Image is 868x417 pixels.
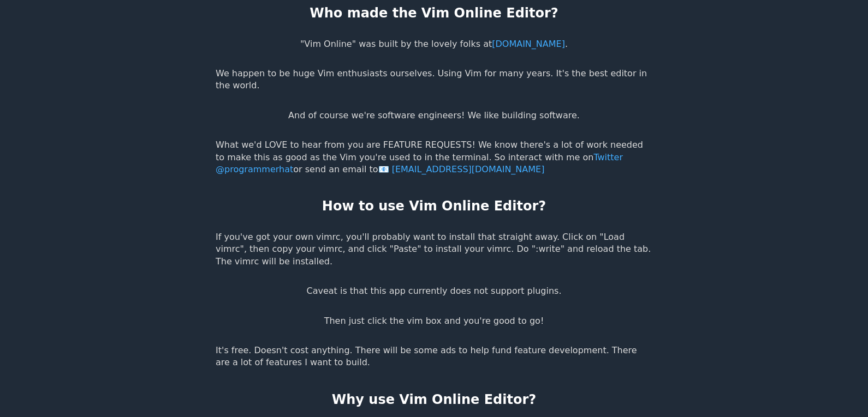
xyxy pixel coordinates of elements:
[216,231,652,268] p: If you've got your own vimrc, you'll probably want to install that straight away. Click on "Load ...
[322,197,546,216] h2: How to use Vim Online Editor?
[300,38,568,50] p: "Vim Online" was built by the lovely folks at .
[332,391,536,409] h2: Why use Vim Online Editor?
[216,345,652,369] p: It's free. Doesn't cost anything. There will be some ads to help fund feature development. There ...
[216,139,652,176] p: What we'd LOVE to hear from you are FEATURE REQUESTS! We know there's a lot of work needed to mak...
[378,164,545,174] a: [EMAIL_ADDRESS][DOMAIN_NAME]
[306,285,561,297] p: Caveat is that this app currently does not support plugins.
[216,68,652,92] p: We happen to be huge Vim enthusiasts ourselves. Using Vim for many years. It's the best editor in...
[310,4,558,23] h2: Who made the Vim Online Editor?
[324,315,544,327] p: Then just click the vim box and you're good to go!
[492,39,565,49] a: [DOMAIN_NAME]
[288,110,580,122] p: And of course we're software engineers! We like building software.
